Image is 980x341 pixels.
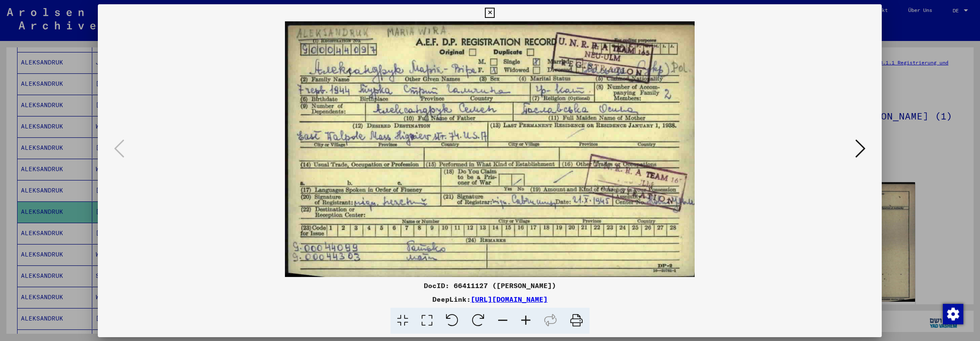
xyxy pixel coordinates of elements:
a: [URL][DOMAIN_NAME] [471,295,548,303]
img: 001.jpg [127,21,853,277]
div: Zustimmung ändern [942,303,963,324]
div: DeepLink: [98,294,882,304]
img: Zustimmung ändern [943,304,963,324]
div: DocID: 66411127 ([PERSON_NAME]) [98,280,882,291]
